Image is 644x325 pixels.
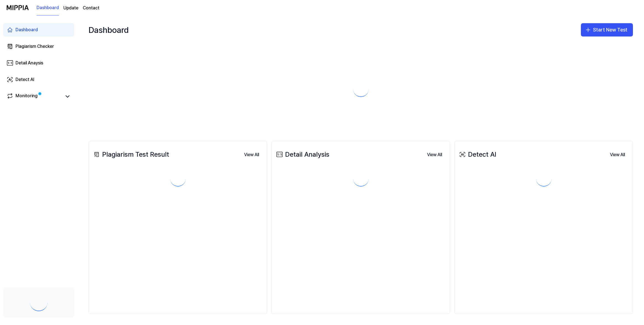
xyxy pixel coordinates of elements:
div: Dashboard [15,27,38,33]
button: View All [240,149,263,160]
div: Dashboard [89,21,129,39]
a: Update [63,5,78,11]
button: Start New Test [581,23,633,36]
a: Dashboard [37,0,59,15]
a: Monitoring [7,93,62,100]
a: Dashboard [3,23,74,36]
div: Detect AI [15,76,34,83]
div: Monitoring [15,93,38,100]
a: Detail Anaysis [3,56,74,70]
a: Detect AI [3,73,74,86]
div: Detect AI [458,149,496,160]
div: Detail Anaysis [15,60,43,66]
button: View All [606,149,629,160]
div: Plagiarism Checker [15,43,54,50]
button: View All [423,149,446,160]
div: Detail Analysis [275,149,329,160]
a: Plagiarism Checker [3,40,74,53]
div: Plagiarism Test Result [92,149,169,160]
a: Contact [83,5,99,11]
